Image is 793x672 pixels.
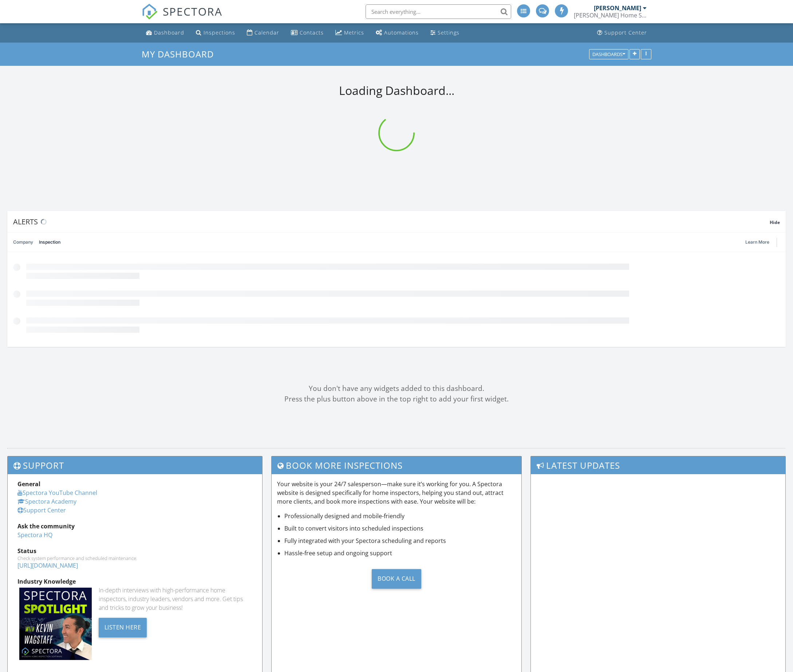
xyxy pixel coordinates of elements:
[255,29,279,36] div: Calendar
[7,383,786,394] div: You don't have any widgets added to this dashboard.
[438,29,459,36] div: Settings
[39,233,60,252] a: Inspection
[142,10,222,25] a: SPECTORA
[17,561,78,569] a: [URL][DOMAIN_NAME]
[17,531,52,539] a: Spectora HQ
[8,456,262,474] h3: Support
[154,29,184,36] div: Dashboard
[592,52,625,57] div: Dashboards
[745,239,774,246] a: Learn More
[163,4,222,19] span: SPECTORA
[13,217,770,227] div: Alerts
[770,219,780,225] span: Hide
[142,4,158,20] img: The Best Home Inspection Software - Spectora
[244,26,282,40] a: Calendar
[17,506,66,514] a: Support Center
[284,524,516,533] li: Built to convert visitors into scheduled inspections
[384,29,419,36] div: Automations
[99,586,252,612] div: In-depth interviews with high-performance home inspectors, industry leaders, vendors and more. Ge...
[427,26,462,40] a: Settings
[19,588,92,660] img: Spectoraspolightmain
[17,497,76,505] a: Spectora Academy
[284,536,516,545] li: Fully integrated with your Spectora scheduling and reports
[17,522,252,531] div: Ask the community
[277,563,516,594] a: Book a Call
[344,29,364,36] div: Metrics
[373,26,422,40] a: Automations (Advanced)
[284,549,516,557] li: Hassle-free setup and ongoing support
[604,29,647,36] div: Support Center
[284,512,516,520] li: Professionally designed and mobile-friendly
[99,623,147,631] a: Listen Here
[193,26,238,40] a: Inspections
[531,456,785,474] h3: Latest Updates
[13,233,33,252] a: Company
[7,394,786,404] div: Press the plus button above in the top right to add your first widget.
[300,29,324,36] div: Contacts
[99,618,147,637] div: Listen Here
[142,48,220,60] a: My Dashboard
[272,456,522,474] h3: Book More Inspections
[17,547,252,555] div: Status
[17,577,252,586] div: Industry Knowledge
[204,29,235,36] div: Inspections
[143,26,187,40] a: Dashboard
[332,26,367,40] a: Metrics
[594,4,641,12] div: [PERSON_NAME]
[366,4,511,19] input: Search everything...
[574,12,647,19] div: Scott Home Services, LLC
[277,480,516,506] p: Your website is your 24/7 salesperson—make sure it’s working for you. A Spectora website is desig...
[288,26,327,40] a: Contacts
[372,569,421,589] div: Book a Call
[17,555,252,561] div: Check system performance and scheduled maintenance.
[594,26,650,40] a: Support Center
[589,49,628,59] button: Dashboards
[17,480,40,488] strong: General
[17,489,97,497] a: Spectora YouTube Channel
